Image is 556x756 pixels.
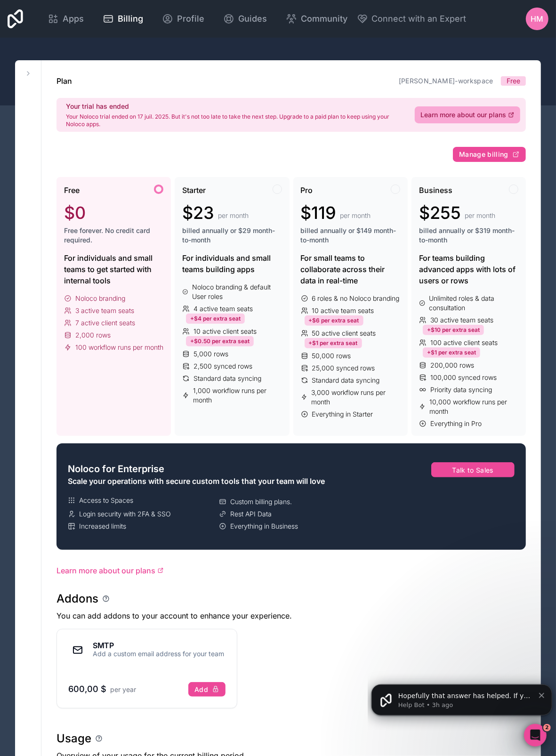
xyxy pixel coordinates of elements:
div: +$1 per extra seat [305,338,362,348]
span: Profile [177,12,204,25]
span: $23 [182,203,214,222]
span: Everything in Pro [430,419,482,428]
span: 3 active team seats [75,306,134,315]
span: 3,000 workflow runs per month [311,388,400,407]
a: [PERSON_NAME]-workspace [399,77,493,85]
span: $255 [419,203,461,222]
span: 10,000 workflow runs per month [429,397,518,416]
h2: Your trial has ended [66,102,403,111]
span: Standard data syncing [193,374,261,383]
iframe: Intercom notifications message [368,665,556,731]
span: Apps [63,12,84,25]
span: 10 active client seats [193,327,257,336]
a: Apps [40,8,91,29]
span: per month [218,211,249,220]
a: Community [278,8,355,29]
span: Learn more about our plans [420,110,506,120]
span: Connect with an Expert [372,12,467,25]
span: Manage billing [459,150,508,159]
div: For teams building advanced apps with lots of users or rows [419,252,518,286]
span: Access to Spaces [79,496,133,505]
span: Unlimited roles & data consultation [429,294,518,313]
span: 2,000 rows [75,330,111,340]
div: Add [194,685,219,694]
div: +$10 per extra seat [423,325,484,335]
span: Standard data syncing [312,376,380,385]
button: Manage billing [453,147,526,162]
span: Noloco branding [75,294,125,303]
span: $119 [301,203,337,222]
button: Connect with an Expert [357,12,467,25]
span: billed annually or $319 month-to-month [419,226,518,245]
div: SMTP [93,642,224,649]
span: Billing [118,12,143,25]
span: Login security with 2FA & SSO [79,509,171,519]
span: 50 active client seats [312,329,376,338]
a: Guides [216,8,274,29]
div: For small teams to collaborate across their data in real-time [301,252,400,286]
p: Your Noloco trial ended on 17 juil. 2025. But it's not too late to take the next step. Upgrade to... [66,113,403,128]
span: 10 active team seats [312,306,374,315]
span: Guides [238,12,267,25]
button: Add [188,682,226,697]
div: +$6 per extra seat [305,315,363,326]
span: 4 active team seats [193,304,253,314]
h1: Usage [56,731,91,746]
span: Rest API Data [230,509,272,519]
iframe: Intercom live chat [524,724,547,747]
span: per month [465,211,495,220]
div: Scale your operations with secure custom tools that your team will love [68,475,367,487]
span: Priority data syncing [430,385,492,394]
span: 30 active team seats [430,315,493,325]
span: Community [301,12,347,25]
span: 100 active client seats [430,338,498,347]
span: 2 [543,724,551,732]
span: Increased limits [79,522,126,531]
span: HM [531,13,544,24]
span: 5,000 rows [193,349,228,359]
span: Free [507,76,520,86]
span: $0 [64,203,86,222]
span: 50,000 rows [312,351,351,361]
span: Free [64,185,80,196]
span: 600,00 $ [68,684,106,694]
span: 6 roles & no Noloco branding [312,294,400,303]
span: Everything in Starter [312,410,373,419]
span: billed annually or $149 month-to-month [301,226,400,245]
span: per month [340,211,371,220]
div: Add a custom email address for your team [93,649,224,659]
div: For individuals and small teams to get started with internal tools [64,252,163,286]
span: 100,000 synced rows [430,373,497,382]
a: Billing [95,8,151,29]
span: 1,000 workflow runs per month [193,386,282,405]
span: Everything in Business [230,522,298,531]
h1: Addons [56,591,98,606]
span: 7 active client seats [75,318,135,328]
span: Free forever. No credit card required. [64,226,163,245]
span: Learn more about our plans [56,565,155,576]
button: Talk to Sales [431,462,515,477]
h1: Plan [56,75,72,87]
span: Noloco for Enterprise [68,462,164,475]
span: 100 workflow runs per month [75,343,163,352]
span: Pro [301,185,313,196]
div: +$1 per extra seat [423,347,480,358]
a: Profile [154,8,212,29]
span: Starter [182,185,206,196]
span: Custom billing plans. [230,497,292,507]
span: 200,000 rows [430,361,474,370]
span: billed annually or $29 month-to-month [182,226,282,245]
div: +$4 per extra seat [186,314,245,324]
span: 2,500 synced rows [193,362,252,371]
a: Learn more about our plans [415,106,520,123]
span: per year [110,685,136,693]
div: +$0.50 per extra seat [186,336,254,346]
p: You can add addons to your account to enhance your experience. [56,610,526,621]
div: For individuals and small teams building apps [182,252,282,275]
span: 25,000 synced rows [312,363,375,373]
